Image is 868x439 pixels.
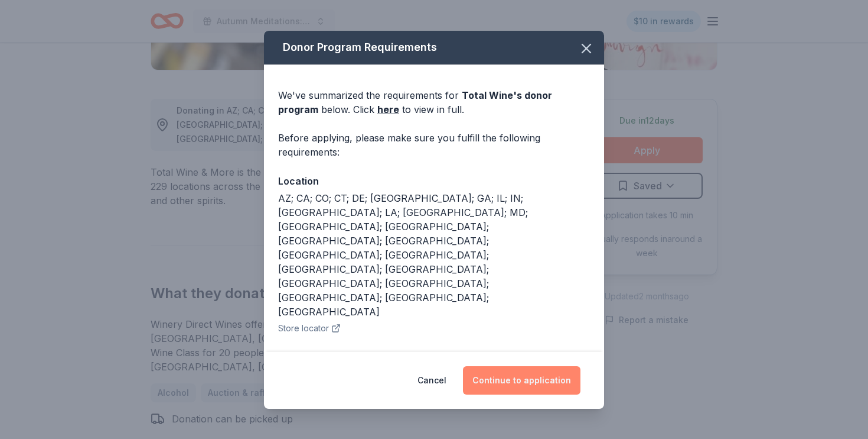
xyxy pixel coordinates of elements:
div: Donor Program Requirements [264,31,604,64]
div: AZ; CA; CO; CT; DE; [GEOGRAPHIC_DATA]; GA; IL; IN; [GEOGRAPHIC_DATA]; LA; [GEOGRAPHIC_DATA]; MD; ... [278,191,590,319]
div: Location [278,173,590,189]
div: We've summarized the requirements for below. Click to view in full. [278,88,590,117]
button: Store locator [278,321,341,335]
button: Continue to application [463,366,580,395]
div: Before applying, please make sure you fulfill the following requirements: [278,131,590,159]
button: Cancel [417,366,446,395]
a: here [377,102,399,117]
div: Legal [278,350,590,365]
